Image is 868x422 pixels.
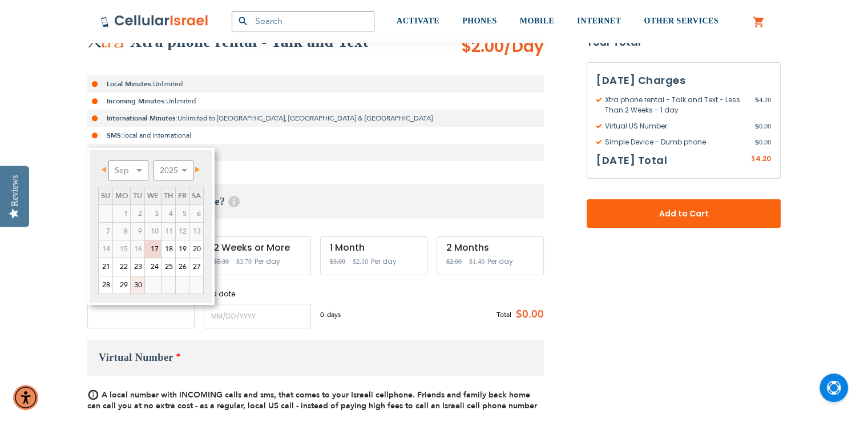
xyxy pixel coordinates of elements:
span: 5 [176,205,189,222]
span: Monday [115,191,128,201]
span: Sunday [101,191,110,201]
span: 6 [189,205,203,222]
strong: SMS: [107,131,123,140]
span: A local number with INCOMING calls and sms, that comes to your Israeli cellphone. Friends and fam... [87,389,537,411]
span: 1 [113,205,130,222]
span: $ [751,154,756,164]
span: 3 [145,205,161,222]
div: Reviews [10,175,20,206]
span: 10 [145,223,161,240]
h3: [DATE] Charges [596,72,771,89]
a: 23 [131,258,144,275]
a: 29 [113,276,130,294]
li: Unlimited [87,75,544,93]
span: PHONES [462,17,497,25]
button: Add to Cart [587,199,781,228]
span: $3.00 [330,258,345,266]
li: local and international [87,127,544,144]
span: Virtual Number [99,352,173,363]
div: 1 Month [330,243,418,253]
span: $0.00 [511,306,544,323]
span: $2.00 [461,35,544,58]
span: INTERNET [577,17,621,25]
a: 27 [189,258,203,275]
span: Virtual US Number [596,121,755,131]
a: 30 [131,276,144,294]
span: Per day [255,256,280,267]
span: Tuesday [133,191,142,201]
a: 21 [99,258,112,275]
strong: Incoming Minutes: [107,97,166,106]
a: 22 [113,258,130,275]
span: 16 [131,240,144,258]
span: Next [195,167,200,172]
a: 25 [162,258,175,275]
span: 15 [113,240,130,258]
a: 28 [99,276,112,294]
label: End date [204,289,311,299]
span: 0 [320,310,327,320]
span: Saturday [192,191,201,201]
span: Simple Device - Dumb phone [596,137,755,147]
a: Prev [99,163,114,177]
span: 7 [99,223,112,240]
span: 0.00 [755,121,771,131]
span: 11 [162,223,175,240]
input: Search [232,11,374,31]
span: 8 [113,223,130,240]
a: Next [188,163,203,177]
span: $1.40 [469,258,485,266]
input: MM/DD/YYYY [204,304,311,328]
span: $5.30 [213,258,229,266]
span: Add to Cart [624,208,743,220]
span: days [327,310,341,320]
input: MM/DD/YYYY [87,304,195,328]
span: 12 [176,223,189,240]
img: Cellular Israel Logo [100,14,209,28]
a: 17 [145,240,161,258]
li: Unlimited [87,93,544,110]
span: /Day [504,35,544,58]
span: 4 [162,205,175,222]
span: Per day [371,256,397,267]
span: Prev [102,167,106,172]
strong: Local Minutes: [107,79,153,89]
span: $ [755,137,759,147]
h3: [DATE] Total [596,152,667,169]
span: Thursday [164,191,173,201]
a: 24 [145,258,161,275]
span: $3.70 [236,258,252,266]
span: $ [755,121,759,131]
span: 4.20 [755,95,771,115]
span: 0.00 [755,137,771,147]
select: Select month [108,160,148,180]
span: 14 [99,240,112,258]
div: 2 Weeks or More [213,243,301,253]
a: 19 [176,240,189,258]
a: 20 [189,240,203,258]
span: $ [755,95,759,105]
a: 18 [162,240,175,258]
select: Select year [154,160,193,180]
span: 9 [131,223,144,240]
span: ACTIVATE [397,17,439,25]
span: Total [496,310,511,320]
span: Help [228,196,240,207]
div: 2 Months [446,243,534,253]
span: OTHER SERVICES [644,17,718,25]
a: 26 [176,258,189,275]
span: 13 [189,223,203,240]
span: 4.20 [756,154,771,163]
span: Per day [487,256,513,267]
strong: International Minutes: [107,114,177,123]
span: Wednesday [147,191,159,201]
li: Unlimited to [GEOGRAPHIC_DATA], [GEOGRAPHIC_DATA] & [GEOGRAPHIC_DATA] [87,110,544,127]
span: 2 [131,205,144,222]
span: Xtra phone rental - Talk and Text - Less Than 2 Weeks - 1 day [596,95,755,115]
span: Friday [178,191,187,201]
span: $2.10 [353,258,368,266]
div: Accessibility Menu [13,385,38,410]
span: MOBILE [520,17,555,25]
h3: When do you need service? [87,184,544,219]
span: $2.00 [446,258,462,266]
